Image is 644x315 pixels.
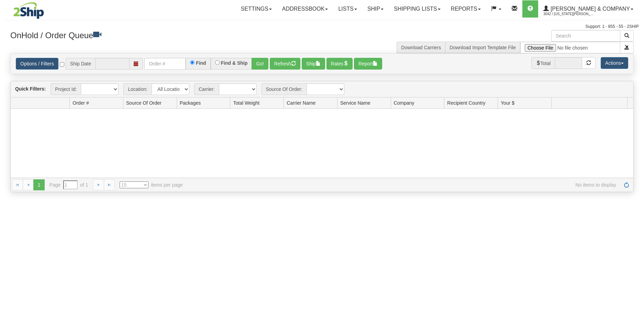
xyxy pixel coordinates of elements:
[601,57,628,69] button: Actions
[144,58,186,70] input: Order #
[621,179,632,190] a: Refresh
[389,0,445,18] a: Shipping lists
[180,99,201,106] span: Packages
[620,30,634,42] button: Search
[401,45,441,50] a: Download Carriers
[5,24,639,30] div: Support: 1 - 855 - 55 - 2SHIP
[233,99,259,106] span: Total Weight
[196,61,206,65] label: Find
[221,61,248,65] label: Find & Ship
[123,83,152,95] span: Location:
[333,0,362,18] a: Lists
[446,0,486,18] a: Reports
[126,99,162,106] span: Source Of Order
[16,58,58,70] a: Options / Filters
[10,30,317,40] h3: OnHold / Order Queue
[5,2,52,19] img: logo3042.jpg
[287,99,315,106] span: Carrier Name
[236,0,277,18] a: Settings
[538,0,639,18] a: [PERSON_NAME] & Company 3042 / [US_STATE][PERSON_NAME]
[66,58,95,70] span: Ship Date
[340,99,370,106] span: Service Name
[73,99,89,106] span: Order #
[270,58,300,70] button: Refresh
[447,99,485,106] span: Recipient Country
[501,99,514,106] span: Your $
[33,179,44,190] span: 1
[520,42,620,53] input: Import
[551,30,620,42] input: Search
[51,83,81,95] span: Project Id:
[120,181,183,188] span: items per page
[543,11,595,18] span: 3042 / [US_STATE][PERSON_NAME]
[302,58,325,70] button: Ship
[531,57,555,69] span: Total
[354,58,382,70] button: Report
[449,45,516,50] a: Download Import Template File
[277,0,333,18] a: Addressbook
[549,6,630,12] span: [PERSON_NAME] & Company
[362,0,389,18] a: Ship
[252,58,268,70] button: Go!
[326,58,353,70] button: Rates
[192,181,616,188] span: No items to display
[394,99,414,106] span: Company
[15,85,46,92] label: Quick Filters:
[262,83,307,95] span: Source Of Order:
[49,180,88,189] span: Page of 1
[11,81,633,97] div: grid toolbar
[194,83,219,95] span: Carrier:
